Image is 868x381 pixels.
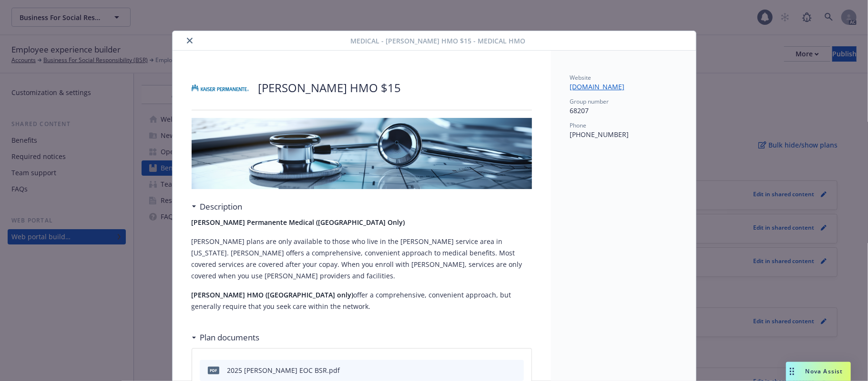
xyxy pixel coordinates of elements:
p: [PHONE_NUMBER] [570,129,677,139]
h3: Description [200,201,243,213]
span: Nova Assist [806,367,843,375]
p: offer a comprehensive, convenient approach, but generally require that you seek care within the n... [192,289,532,312]
button: preview file [511,365,520,375]
span: Website [570,74,592,82]
strong: [PERSON_NAME] HMO ([GEOGRAPHIC_DATA] only) [192,290,354,299]
div: Plan documents [192,331,260,344]
strong: [PERSON_NAME] Permanente Medical ([GEOGRAPHIC_DATA] Only) [192,218,405,227]
p: [PERSON_NAME] plans are only available to those who live in the [PERSON_NAME] service area in [US... [192,236,532,282]
div: Drag to move [786,362,798,381]
span: Group number [570,97,609,106]
span: Medical - [PERSON_NAME] HMO $15 - Medical HMO [350,36,525,46]
a: [DOMAIN_NAME] [570,82,633,91]
img: banner [192,118,532,189]
p: [PERSON_NAME] HMO $15 [258,80,401,96]
h3: Plan documents [200,331,260,344]
p: 68207 [570,106,677,116]
div: Description [192,201,243,213]
img: Kaiser Permanente Insurance Company [192,74,249,102]
button: close [184,35,195,46]
button: download file [496,365,504,375]
span: pdf [208,367,219,374]
button: Nova Assist [786,362,851,381]
div: 2025 [PERSON_NAME] EOC BSR.pdf [227,365,340,375]
span: Phone [570,121,587,129]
